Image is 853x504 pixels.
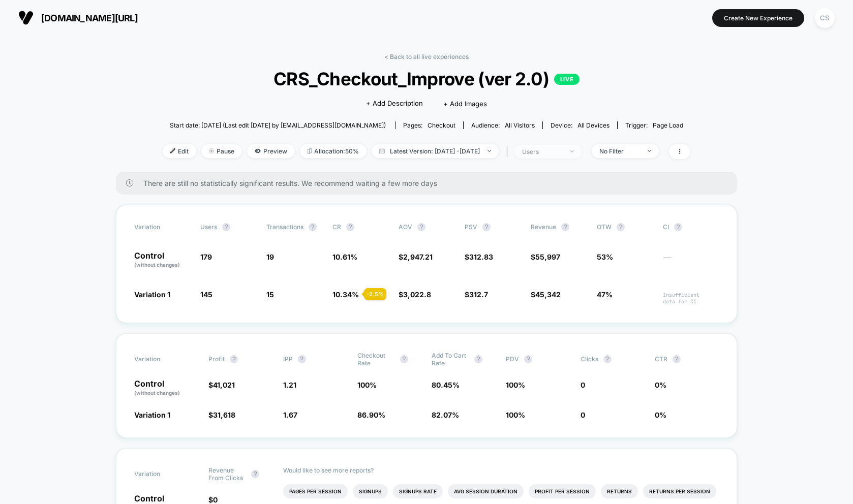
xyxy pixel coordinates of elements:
[432,352,469,367] span: Add To Cart Rate
[332,290,359,299] span: 10.34 %
[663,254,719,269] span: ---
[309,223,317,231] button: ?
[364,288,386,300] div: - 2.5 %
[597,290,613,299] span: 47%
[134,466,190,482] span: Variation
[524,355,532,363] button: ?
[403,121,455,129] div: Pages:
[522,148,563,155] div: users
[601,484,638,498] li: Returns
[170,121,386,129] span: Start date: [DATE] (Last edit [DATE] by [EMAIL_ADDRESS][DOMAIN_NAME])
[599,147,640,155] div: No Filter
[300,144,367,158] span: Allocation: 50%
[531,223,556,231] span: Revenue
[298,355,306,363] button: ?
[357,411,385,419] span: 86.90 %
[653,121,683,129] span: Page Load
[134,380,198,397] p: Control
[625,121,683,129] div: Trigger:
[134,251,190,269] p: Control
[603,355,612,363] button: ?
[200,253,212,261] span: 179
[209,148,214,153] img: end
[712,9,804,27] button: Create New Experience
[506,381,525,389] span: 100 %
[283,411,297,419] span: 1.67
[18,10,34,25] img: Visually logo
[465,253,493,261] span: $
[208,411,235,419] span: $
[134,411,170,419] span: Variation 1
[448,484,524,498] li: Avg Session Duration
[266,253,274,261] span: 19
[655,355,667,363] span: CTR
[393,484,443,498] li: Signups Rate
[643,484,716,498] li: Returns Per Session
[570,150,574,152] img: end
[208,355,225,363] span: Profit
[465,290,488,299] span: $
[581,355,598,363] span: Clicks
[251,470,259,478] button: ?
[134,223,190,231] span: Variation
[488,150,491,152] img: end
[134,390,180,396] span: (without changes)
[469,290,488,299] span: 312.7
[247,144,295,158] span: Preview
[674,223,682,231] button: ?
[366,99,423,109] span: + Add Description
[417,223,425,231] button: ?
[189,68,664,89] span: CRS_Checkout_Improve (ver 2.0)
[357,381,377,389] span: 100 %
[399,290,431,299] span: $
[531,290,561,299] span: $
[597,253,613,261] span: 53%
[482,223,491,231] button: ?
[535,290,561,299] span: 45,342
[554,74,580,85] p: LIVE
[208,495,218,504] span: $
[506,411,525,419] span: 100 %
[379,148,385,153] img: calendar
[213,411,235,419] span: 31,618
[283,484,348,498] li: Pages Per Session
[283,466,719,474] p: Would like to see more reports?
[134,262,180,268] span: (without changes)
[208,466,246,482] span: Revenue From Clicks
[15,10,141,26] button: [DOMAIN_NAME][URL]
[266,290,274,299] span: 15
[170,148,175,153] img: edit
[134,352,190,367] span: Variation
[399,223,412,231] span: AOV
[201,144,242,158] span: Pause
[542,121,617,129] span: Device:
[648,150,651,152] img: end
[143,179,717,187] span: There are still no statistically significant results. We recommend waiting a few more days
[432,411,459,419] span: 82.07 %
[443,100,487,108] span: + Add Images
[403,253,433,261] span: 2,947.21
[577,121,610,129] span: all devices
[465,223,477,231] span: PSV
[655,381,666,389] span: 0 %
[283,355,293,363] span: IPP
[308,148,312,154] img: rebalance
[531,253,560,261] span: $
[266,223,303,231] span: Transactions
[597,223,653,231] span: OTW
[581,381,585,389] span: 0
[384,53,469,60] a: < Back to all live experiences
[357,352,395,367] span: Checkout Rate
[134,290,170,299] span: Variation 1
[332,253,357,261] span: 10.61 %
[213,495,218,504] span: 0
[474,355,482,363] button: ?
[332,223,341,231] span: CR
[403,290,431,299] span: 3,022.8
[230,355,238,363] button: ?
[200,223,217,231] span: users
[815,8,835,28] div: CS
[163,144,196,158] span: Edit
[471,121,535,129] div: Audience:
[561,223,569,231] button: ?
